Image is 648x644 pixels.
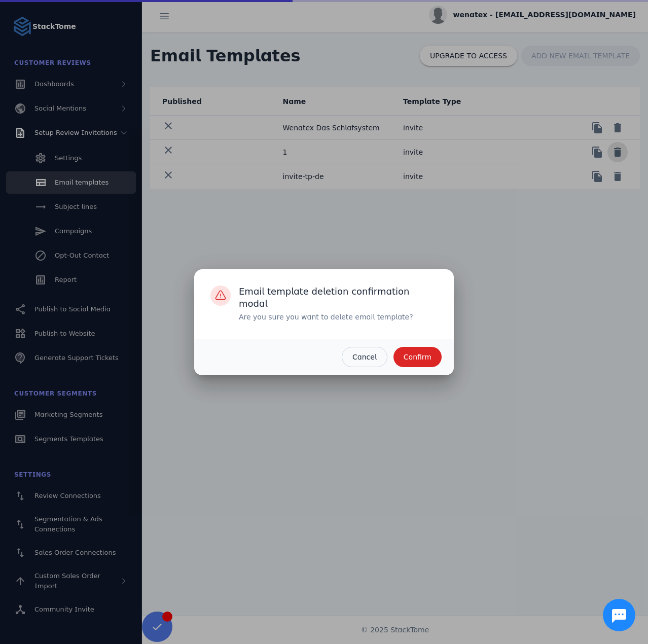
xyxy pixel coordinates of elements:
[404,353,431,361] span: Confirm
[342,347,387,367] button: Cancel
[393,347,442,367] button: Confirm
[239,312,413,323] div: Are you sure you want to delete email template?
[239,285,421,310] div: Email template deletion confirmation modal
[352,353,377,361] span: Cancel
